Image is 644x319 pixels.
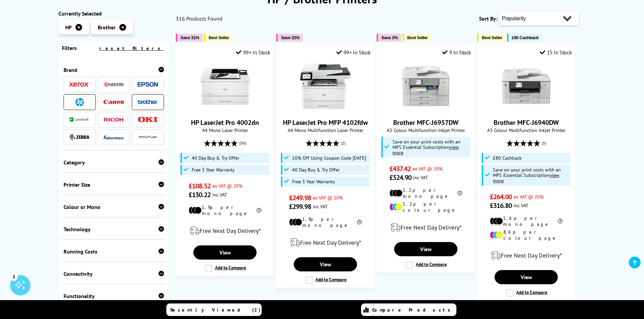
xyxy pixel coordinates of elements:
a: View [294,257,357,271]
a: Brother MFC-J6957DW [393,118,458,127]
a: Zebra [69,133,90,141]
div: 15 In Stock [540,49,572,56]
a: HP LaserJet Pro MFP 4102fdw [283,118,368,127]
a: View [495,270,557,284]
a: Lexmark [69,115,90,124]
li: 1.9p per mono page [189,204,261,216]
a: Brother MFC-J6940DW [494,118,559,127]
div: 99+ In Stock [236,49,270,56]
div: modal_delivery [280,233,371,252]
img: HP LaserJet Pro 4002dn [200,61,251,111]
div: Brand [64,67,164,73]
img: Pantum [138,133,158,141]
a: Epson [138,80,158,89]
span: 40 Day Buy & Try Offer [192,155,239,161]
span: £264.00 [490,192,512,201]
img: Intermec [103,135,124,139]
img: Lexmark [69,117,90,122]
a: Recently Viewed (2) [166,303,262,316]
a: Compare Products [361,303,456,316]
span: (5) [542,137,546,150]
span: 10% Off Using Coupon Code [DATE] [292,155,366,161]
button: Save 3% [377,34,401,42]
span: (2) [341,137,345,150]
div: 9 In Stock [442,49,471,56]
span: Best Seller [209,35,229,40]
button: £80 Cashback [507,34,542,42]
div: Technology [64,226,164,233]
div: 99+ In Stock [336,49,371,56]
a: Canon [103,98,124,106]
a: Kyocera [103,80,124,89]
span: £299.98 [289,202,311,211]
button: Save 32% [276,34,303,42]
div: Functionality [64,293,164,299]
div: modal_delivery [380,218,471,237]
a: HP LaserJet Pro 4002dn [191,118,259,127]
a: Ricoh [103,115,124,124]
li: 1.9p per mono page [289,216,362,228]
span: ex VAT @ 20% [212,183,242,189]
a: Intermec [103,133,124,141]
span: £108.52 [189,182,211,190]
span: Compare Products [372,307,454,313]
a: Brother MFC-J6940DW [501,106,552,113]
button: Best Seller [403,34,431,42]
div: Currently Selected [58,10,169,17]
span: Sort By: [479,15,497,22]
div: Colour or Mono [64,204,164,210]
span: £249.98 [289,193,311,202]
span: Best Seller [407,35,428,40]
li: 1.6p per mono page [490,215,563,227]
span: Free 3 Year Warranty [192,167,235,172]
img: Zebra [69,134,90,140]
li: 1.2p per mono page [389,187,462,199]
img: Canon [103,100,124,104]
img: Brother MFC-J6957DW [401,61,451,111]
span: inc VAT [313,203,328,210]
span: HP [65,24,72,31]
span: Save on your print costs with an MPS Essential Subscription [392,138,460,156]
span: inc VAT [212,191,227,198]
span: Free 3 Year Warranty [292,179,335,184]
span: Save 32% [281,35,300,40]
u: view more [493,172,559,184]
a: HP LaserJet Pro MFP 4102fdw [300,106,351,113]
label: Add to Compare [506,289,547,297]
li: 8.6p per colour page [490,229,563,241]
span: Brother [98,24,116,31]
a: HP LaserJet Pro 4002dn [200,106,251,113]
img: Brother [138,100,158,104]
span: £437.42 [389,164,411,173]
span: Filters [62,45,77,51]
label: Add to Compare [406,261,447,269]
div: modal_delivery [180,221,270,240]
span: £130.22 [189,190,211,199]
img: Xerox [69,82,90,87]
div: Connectivity [64,270,164,277]
span: 40 Day Buy & Try Offer [292,167,340,172]
span: A3 Colour Multifunction Inkjet Printer [481,127,572,133]
span: Save 3% [381,35,398,40]
img: HP LaserJet Pro MFP 4102fdw [300,61,351,111]
a: OKI [138,115,158,124]
a: reset filters [99,45,164,51]
button: Best Seller [204,34,233,42]
span: £524.90 [389,173,411,182]
span: 316 Products Found [176,15,222,22]
label: Add to Compare [305,276,347,284]
a: View [193,245,256,260]
span: £316.80 [490,201,512,210]
span: £80 Cashback [512,35,539,40]
img: Epson [138,82,158,87]
span: inc VAT [514,202,528,209]
span: Best Seller [482,35,502,40]
button: Best Seller [477,34,506,42]
div: modal_delivery [481,246,572,265]
a: HP [69,98,90,106]
button: Save 31% [176,34,202,42]
img: Brother MFC-J6940DW [501,61,552,111]
span: A4 Mono Multifunction Laser Printer [280,127,371,133]
li: 5.2p per colour page [389,201,462,213]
